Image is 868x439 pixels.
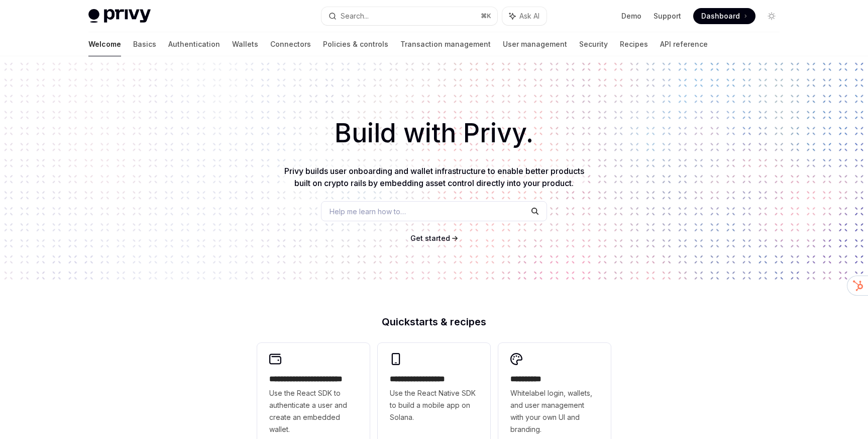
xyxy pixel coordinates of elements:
[133,32,156,56] a: Basics
[503,32,567,56] a: User management
[410,233,450,243] a: Get started
[519,11,539,21] span: Ask AI
[693,8,755,24] a: Dashboard
[510,387,599,435] span: Whitelabel login, wallets, and user management with your own UI and branding.
[400,32,491,56] a: Transaction management
[764,8,780,24] button: Toggle dark mode
[269,387,358,435] span: Use the React SDK to authenticate a user and create an embedded wallet.
[410,234,450,242] span: Get started
[16,114,852,153] h1: Build with Privy.
[232,32,258,56] a: Wallets
[88,9,151,23] img: light logo
[88,32,121,56] a: Welcome
[168,32,220,56] a: Authentication
[390,387,478,423] span: Use the React Native SDK to build a mobile app on Solana.
[621,11,641,21] a: Demo
[660,32,708,56] a: API reference
[654,11,681,21] a: Support
[284,166,584,188] span: Privy builds user onboarding and wallet infrastructure to enable better products built on crypto ...
[321,7,497,25] button: Search...⌘K
[502,7,547,25] button: Ask AI
[270,32,311,56] a: Connectors
[323,32,388,56] a: Policies & controls
[257,317,611,327] h2: Quickstarts & recipes
[330,206,406,217] span: Help me learn how to…
[481,12,491,20] span: ⌘ K
[579,32,608,56] a: Security
[341,10,369,22] div: Search...
[620,32,648,56] a: Recipes
[701,11,740,21] span: Dashboard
